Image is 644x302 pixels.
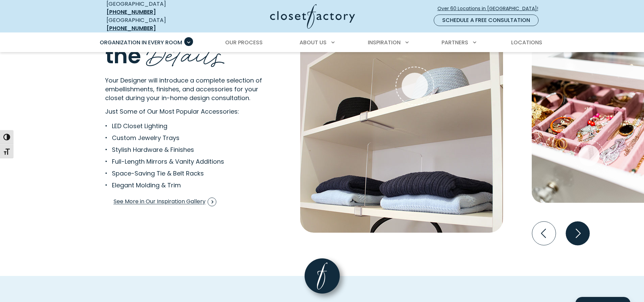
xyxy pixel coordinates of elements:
div: [GEOGRAPHIC_DATA] [106,16,205,32]
img: Closet Factory Logo [270,4,355,29]
span: Organization in Every Room [100,39,182,46]
span: Locations [511,39,542,46]
nav: Primary Menu [95,33,549,52]
span: About Us [300,39,327,46]
a: [PHONE_NUMBER] [106,24,156,32]
span: See More in Our Inspiration Gallery [114,198,216,206]
span: Over 60 Locations in [GEOGRAPHIC_DATA]! [437,5,544,12]
button: Next slide [563,219,592,248]
a: See More in Our Inspiration Gallery [113,195,217,209]
span: Our Process [225,39,263,46]
a: Schedule a Free Consultation [434,15,539,26]
a: Over 60 Locations in [GEOGRAPHIC_DATA]! [437,3,544,15]
span: the [105,41,141,71]
li: Elegant Molding & Trim [105,181,260,190]
li: Custom Jewelry Trays [105,133,260,142]
button: Previous slide [529,219,558,248]
span: Partners [442,39,468,46]
img: Movable clip on Lucite shelf dividers [300,20,503,233]
li: Full-Length Mirrors & Vanity Additions [105,157,260,166]
p: Just Some of Our Most Popular Accessories: [105,107,281,116]
li: Space-Saving Tie & Belt Racks [105,169,260,178]
li: Stylish Hardware & Finishes [105,145,260,154]
span: Inspiration [368,39,401,46]
li: LED Closet Lighting [105,121,260,131]
a: [PHONE_NUMBER] [106,8,156,16]
span: Your Designer will introduce a complete selection of embellishments, finishes, and accessories fo... [105,76,262,102]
